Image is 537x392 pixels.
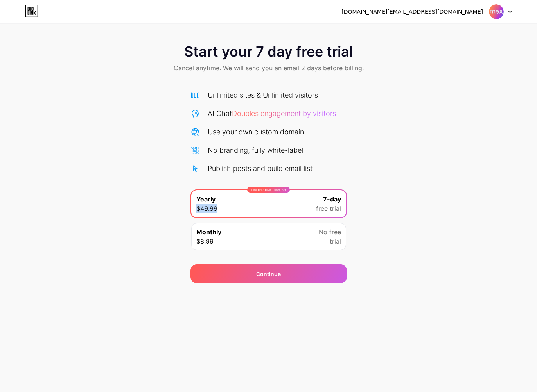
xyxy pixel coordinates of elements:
[196,194,216,204] span: Yearly
[208,108,336,119] div: AI Chat
[341,8,483,16] div: [DOMAIN_NAME][EMAIL_ADDRESS][DOMAIN_NAME]
[184,44,353,59] span: Start your 7 day free trial
[196,227,221,237] span: Monthly
[208,145,303,155] div: No branding, fully white-label
[319,227,341,237] span: No free
[196,204,217,213] span: $49.99
[256,270,281,278] span: Continue
[174,63,364,73] span: Cancel anytime. We will send you an email 2 days before billing.
[316,204,341,213] span: free trial
[196,237,214,246] span: $8.99
[330,237,341,246] span: trial
[489,4,504,19] img: Daily Events Job Board
[247,187,290,193] div: LIMITED TIME : 50% off
[208,90,318,100] div: Unlimited sites & Unlimited visitors
[208,163,313,174] div: Publish posts and build email list
[232,109,336,118] span: Doubles engagement by visitors
[208,127,304,137] div: Use your own custom domain
[323,194,341,204] span: 7-day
